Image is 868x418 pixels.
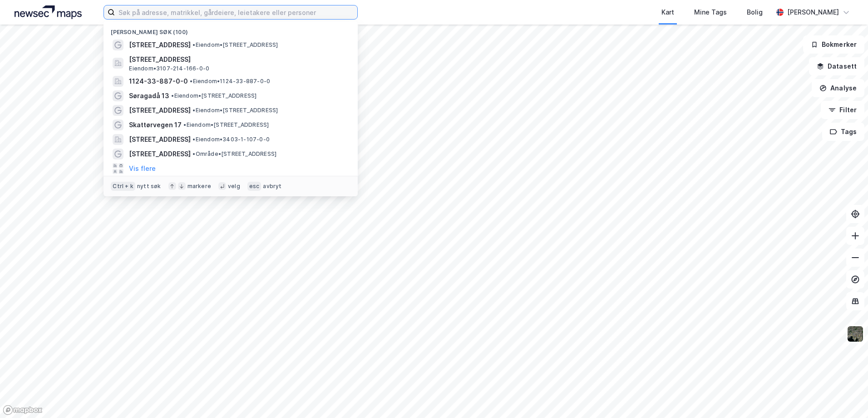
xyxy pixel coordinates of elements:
div: Kart [661,7,674,18]
span: Område • [STREET_ADDRESS] [192,150,276,158]
span: 1124-33-887-0-0 [129,76,188,87]
div: [PERSON_NAME] søk (100) [104,21,358,38]
span: Skattørvegen 17 [129,119,182,130]
div: [PERSON_NAME] [787,7,839,18]
div: Kontrollprogram for chat [823,374,868,418]
div: avbryt [263,183,281,190]
span: [STREET_ADDRESS] [129,40,191,50]
span: Eiendom • 3403-1-107-0-0 [192,136,270,143]
span: Eiendom • [STREET_ADDRESS] [192,107,278,114]
span: • [183,121,186,128]
span: • [192,41,195,48]
span: Eiendom • 1124-33-887-0-0 [190,78,270,85]
iframe: Chat Widget [823,374,868,418]
div: Ctrl + k [111,182,135,191]
span: [STREET_ADDRESS] [129,54,347,65]
span: [STREET_ADDRESS] [129,134,191,145]
span: Eiendom • [STREET_ADDRESS] [183,121,269,129]
span: [STREET_ADDRESS] [129,149,191,159]
div: nytt søk [137,183,161,190]
span: Eiendom • [STREET_ADDRESS] [171,92,256,100]
input: Søk på adresse, matrikkel, gårdeiere, leietakere eller personer [115,5,357,19]
span: [STREET_ADDRESS] [129,105,191,116]
span: • [190,78,192,85]
span: • [192,150,195,157]
span: Søragadå 13 [129,90,169,101]
div: markere [187,183,211,190]
div: Bolig [747,7,763,18]
div: velg [228,183,240,190]
button: Vis flere [129,163,156,174]
div: esc [247,182,261,191]
span: • [192,136,195,143]
span: • [192,107,195,114]
span: Eiendom • 3107-214-166-0-0 [129,65,209,72]
img: logo.a4113a55bc3d86da70a041830d287a7e.svg [15,5,82,19]
div: Mine Tags [694,7,727,18]
span: Eiendom • [STREET_ADDRESS] [192,41,278,49]
span: • [171,92,174,99]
